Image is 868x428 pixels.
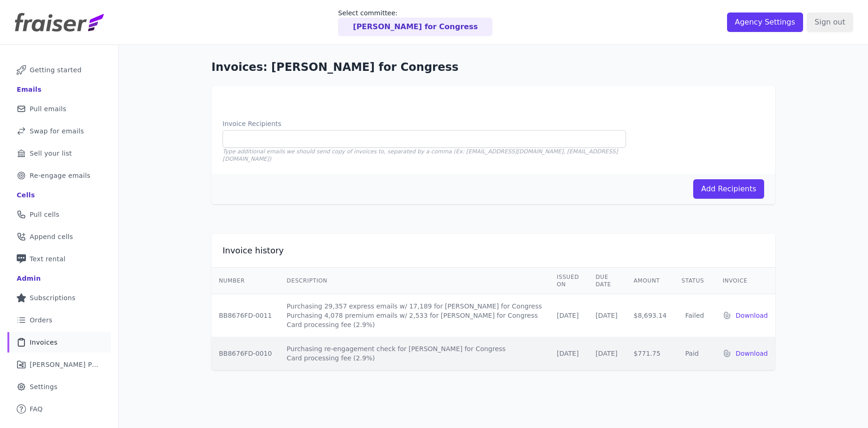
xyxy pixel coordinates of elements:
[7,165,111,186] a: Re-engage emails
[211,268,279,294] th: Number
[17,85,42,94] div: Emails
[30,126,84,136] span: Swap for emails
[7,204,111,225] a: Pull cells
[211,294,279,337] td: BB8676FD-0011
[588,268,626,294] th: Due Date
[7,121,111,141] a: Swap for emails
[7,310,111,330] a: Orders
[338,8,492,18] p: Select committee:
[715,268,775,294] th: Invoice
[30,232,73,241] span: Append cells
[682,312,708,319] span: Failed
[549,268,588,294] th: Issued on
[338,8,492,36] a: Select committee: [PERSON_NAME] for Congress
[279,294,549,337] td: Purchasing 29,357 express emails w/ 17,189 for [PERSON_NAME] for Congress Purchasing 4,078 premiu...
[30,254,66,264] span: Text rental
[7,399,111,419] a: FAQ
[30,338,57,347] span: Invoices
[30,171,90,180] span: Re-engage emails
[588,337,626,370] td: [DATE]
[626,294,674,337] td: $8,693.14
[30,104,66,113] span: Pull emails
[223,119,626,128] label: Invoice Recipients
[17,190,35,200] div: Cells
[7,288,111,308] a: Subscriptions
[549,337,588,370] td: [DATE]
[17,274,41,283] div: Admin
[7,249,111,269] a: Text rental
[353,21,478,32] p: [PERSON_NAME] for Congress
[626,268,674,294] th: Amount
[7,143,111,164] a: Sell your list
[682,350,702,357] span: Paid
[7,60,111,80] a: Getting started
[7,332,111,352] a: Invoices
[223,245,284,256] h2: Invoice history
[279,268,549,294] th: Description
[807,13,853,32] input: Sign out
[735,349,768,358] a: Download
[30,382,57,391] span: Settings
[727,13,803,32] input: Agency Settings
[30,293,76,302] span: Subscriptions
[30,315,52,325] span: Orders
[588,294,626,337] td: [DATE]
[30,404,43,414] span: FAQ
[15,13,104,31] img: Fraiser Logo
[279,337,549,370] td: Purchasing re-engagement check for [PERSON_NAME] for Congress Card processing fee (2.9%)
[674,268,715,294] th: Status
[549,294,588,337] td: [DATE]
[211,60,775,75] h1: Invoices: [PERSON_NAME] for Congress
[735,311,768,320] a: Download
[30,360,100,369] span: [PERSON_NAME] Performance
[211,337,279,370] td: BB8676FD-0010
[7,354,111,375] a: [PERSON_NAME] Performance
[30,149,72,158] span: Sell your list
[30,65,82,75] span: Getting started
[7,227,111,247] a: Append cells
[30,210,59,219] span: Pull cells
[7,99,111,119] a: Pull emails
[626,337,674,370] td: $771.75
[693,179,764,199] button: Add Recipients
[7,377,111,397] a: Settings
[223,148,626,163] p: Type additional emails we should send copy of invoices to, separated by a comma (Ex: [EMAIL_ADDRE...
